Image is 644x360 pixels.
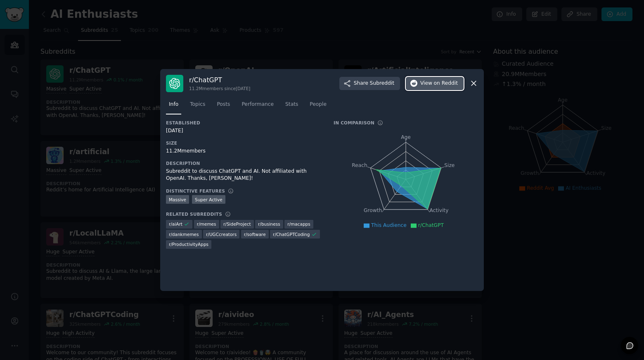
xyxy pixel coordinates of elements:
[285,101,298,108] span: Stats
[244,231,266,237] span: r/ software
[169,101,178,108] span: Info
[370,80,394,87] span: Subreddit
[166,148,322,155] div: 11.2M members
[166,75,183,92] img: ChatGPT
[339,77,400,90] button: ShareSubreddit
[434,80,458,87] span: on Reddit
[169,241,208,247] span: r/ ProductivityApps
[371,222,407,228] span: This Audience
[406,77,464,90] button: Viewon Reddit
[169,231,199,237] span: r/ dankmemes
[223,221,251,227] span: r/ SideProject
[166,211,222,217] h3: Related Subreddits
[241,101,274,108] span: Performance
[192,195,225,204] div: Super Active
[310,101,327,108] span: People
[418,222,444,228] span: r/ChatGPT
[189,86,250,91] div: 11.2M members since [DATE]
[166,127,322,135] div: [DATE]
[334,120,374,126] h3: In Comparison
[166,120,322,126] h3: Established
[190,101,205,108] span: Topics
[166,98,181,115] a: Info
[364,207,382,213] tspan: Growth
[287,221,310,227] span: r/ macapps
[189,76,250,84] h3: r/ ChatGPT
[206,231,237,237] span: r/ UGCcreators
[401,134,411,140] tspan: Age
[307,98,329,115] a: People
[354,80,394,87] span: Share
[197,221,216,227] span: r/ memes
[282,98,301,115] a: Stats
[420,80,458,87] span: View
[166,188,225,194] h3: Distinctive Features
[217,101,230,108] span: Posts
[166,195,189,204] div: Massive
[258,221,280,227] span: r/ business
[239,98,277,115] a: Performance
[166,168,322,182] div: Subreddit to discuss ChatGPT and AI. Not affiliated with OpenAI. Thanks, [PERSON_NAME]!
[444,162,455,168] tspan: Size
[166,160,322,166] h3: Description
[166,140,322,146] h3: Size
[352,162,367,168] tspan: Reach
[430,207,449,213] tspan: Activity
[214,98,233,115] a: Posts
[273,231,310,237] span: r/ ChatGPTCoding
[187,98,208,115] a: Topics
[169,221,182,227] span: r/ aiArt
